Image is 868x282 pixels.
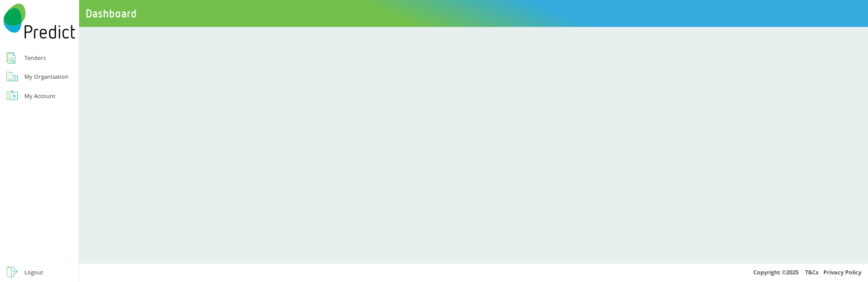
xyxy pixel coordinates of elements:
[24,72,69,82] div: My Organisation
[805,268,818,276] a: T&Cs
[24,91,55,102] div: My Account
[823,268,861,276] a: Privacy Policy
[24,53,46,64] div: Tenders
[4,4,76,39] img: Predict Mobile
[24,267,43,278] div: Logout
[79,263,868,282] div: Copyright © 2025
